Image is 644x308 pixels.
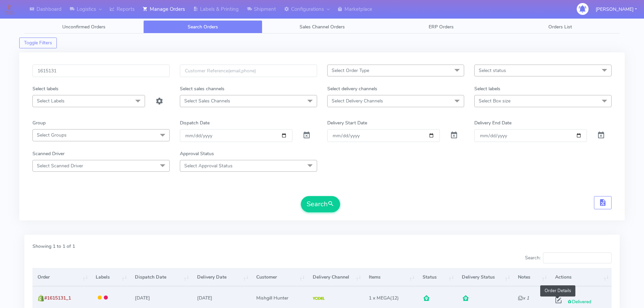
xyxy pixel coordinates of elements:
span: Search Orders [188,24,218,30]
span: Select Order Type [332,67,369,74]
span: Select Groups [37,132,67,138]
th: Delivery Date: activate to sort column ascending [192,268,251,286]
th: Items: activate to sort column ascending [364,268,418,286]
label: Select sales channels [180,85,224,92]
label: Delivery End Date [474,119,511,126]
th: Delivery Channel: activate to sort column ascending [308,268,364,286]
span: Select Sales Channels [184,98,230,104]
span: Unconfirmed Orders [62,24,105,30]
img: Yodel [313,297,325,300]
span: Select Approval Status [184,163,233,169]
span: Select status [479,67,506,74]
span: 1 x MEGA [369,295,390,301]
span: ERP Orders [429,24,454,30]
label: Delivery Start Date [327,119,367,126]
span: Delivered [567,299,591,305]
img: shopify.png [38,295,44,302]
button: [PERSON_NAME] [591,2,642,16]
ul: Tabs [24,20,620,33]
span: Orders List [548,24,572,30]
label: Scanned Driver [32,150,65,157]
label: Group [32,119,46,126]
label: Approval Status [180,150,214,157]
span: Select Scanned Driver [37,163,83,169]
th: Dispatch Date: activate to sort column ascending [130,268,192,286]
label: Select delivery channels [327,85,377,92]
span: Select Delivery Channels [332,98,383,104]
label: Select labels [474,85,500,92]
label: Dispatch Date [180,119,210,126]
span: (12) [369,295,399,301]
input: Order Id [32,65,170,77]
span: Select Box size [479,98,510,104]
input: Customer Reference(email,phone) [180,65,317,77]
span: #1615131_1 [44,295,71,301]
th: Customer: activate to sort column ascending [251,268,308,286]
i: x 1 [518,295,529,301]
span: Sales Channel Orders [300,24,345,30]
th: Delivery Status: activate to sort column ascending [457,268,513,286]
th: Status: activate to sort column ascending [418,268,457,286]
th: Labels: activate to sort column ascending [91,268,130,286]
th: Actions: activate to sort column ascending [550,268,612,286]
th: Order: activate to sort column ascending [32,268,91,286]
th: Notes: activate to sort column ascending [513,268,550,286]
label: Search: [525,253,612,263]
label: Showing 1 to 1 of 1 [32,243,75,250]
input: Search: [543,253,612,263]
span: Select Labels [37,98,65,104]
button: Toggle Filters [19,38,57,48]
button: Search [301,196,340,212]
label: Select labels [32,85,58,92]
